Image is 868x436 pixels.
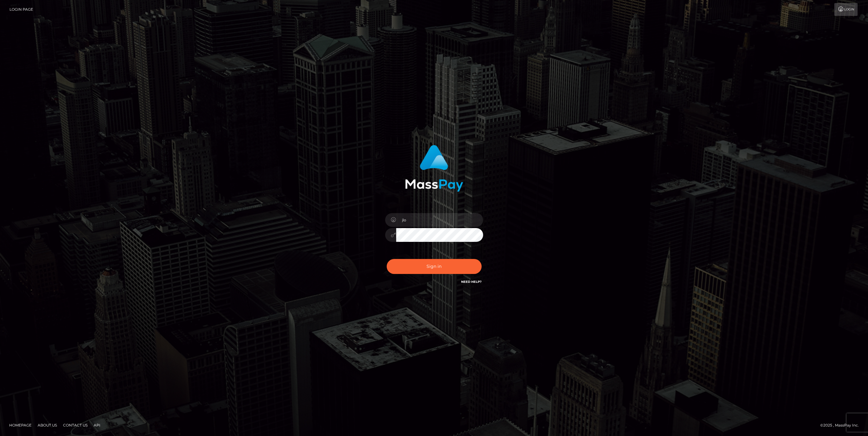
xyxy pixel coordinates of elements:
[9,3,33,16] a: Login Page
[405,145,463,192] img: MassPay Login
[396,213,483,227] input: Username...
[387,259,482,274] button: Sign in
[820,422,863,429] div: © 2025 , MassPay Inc.
[61,420,90,430] a: Contact Us
[35,420,59,430] a: About Us
[834,3,858,16] a: Login
[7,420,34,430] a: Homepage
[461,280,482,284] a: Need Help?
[91,420,103,430] a: API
